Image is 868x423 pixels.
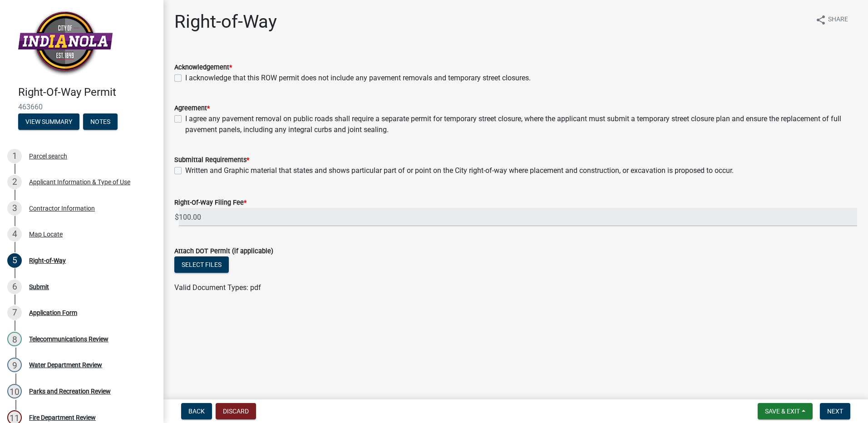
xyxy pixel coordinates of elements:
span: Back [188,408,205,415]
div: Parks and Recreation Review [29,388,111,394]
div: Application Form [29,310,77,316]
div: 4 [7,227,22,241]
div: Map Locate [29,231,63,237]
button: shareShare [808,11,855,29]
img: City of Indianola, Iowa [18,10,113,76]
label: I agree any pavement removal on public roads shall require a separate permit for temporary street... [185,113,857,135]
div: Parcel search [29,153,67,159]
div: Telecommunications Review [29,336,108,342]
div: Water Department Review [29,362,102,368]
span: 463660 [18,103,145,111]
button: Select files [174,256,229,273]
label: Agreement [174,105,210,112]
div: Right-of-Way [29,257,66,264]
label: Acknowledgement [174,64,232,71]
label: Submittal Requirements [174,157,249,163]
div: 9 [7,358,22,372]
div: Contractor Information [29,205,95,211]
wm-modal-confirm: Notes [83,118,118,126]
label: Attach DOT Permit (if applicable) [174,248,273,255]
label: Written and Graphic material that states and shows particular part of or point on the City right-... [185,165,734,176]
wm-modal-confirm: Summary [18,118,79,126]
label: I acknowledge that this ROW permit does not include any pavement removals and temporary street cl... [185,73,531,84]
div: Fire Department Review [29,414,96,421]
h1: Right-of-Way [174,11,277,33]
span: Next [827,408,843,415]
div: 1 [7,149,22,163]
button: Notes [83,113,118,130]
span: $ [174,208,179,226]
button: Back [181,403,212,419]
button: Discard [216,403,256,419]
i: share [815,15,826,25]
div: 8 [7,332,22,346]
div: 2 [7,175,22,189]
div: Applicant Information & Type of Use [29,179,130,185]
button: Next [820,403,850,419]
span: Valid Document Types: pdf [174,283,261,292]
button: View Summary [18,113,79,130]
div: 5 [7,253,22,268]
div: Submit [29,284,49,290]
div: 6 [7,280,22,294]
button: Save & Exit [758,403,813,419]
div: 3 [7,201,22,216]
span: Save & Exit [765,408,800,415]
div: 10 [7,384,22,398]
span: Share [828,15,848,25]
h4: Right-Of-Way Permit [18,86,156,99]
div: 7 [7,305,22,320]
label: Right-Of-Way Filing Fee [174,200,247,206]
